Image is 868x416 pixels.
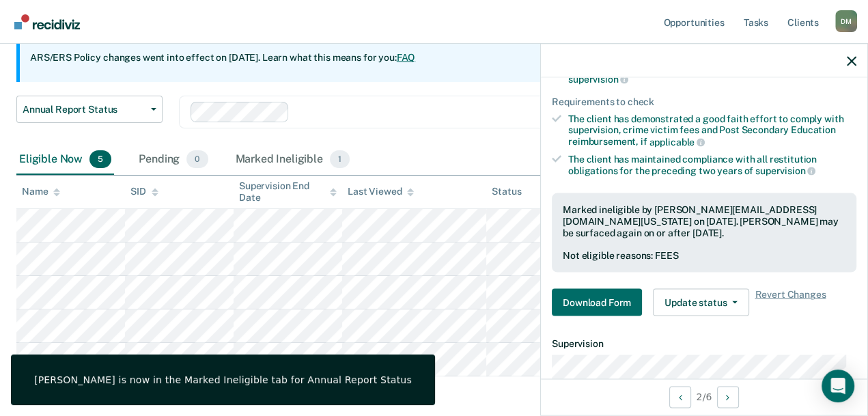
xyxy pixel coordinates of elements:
[16,145,114,175] div: Eligible Now
[233,145,353,175] div: Marked Ineligible
[397,52,416,63] a: FAQ
[239,180,337,204] div: Supervision End Date
[835,10,857,32] div: D M
[492,186,521,197] div: Status
[22,186,60,197] div: Name
[130,186,158,197] div: SID
[755,165,815,176] span: supervision
[835,10,857,32] button: Profile dropdown button
[568,113,856,148] div: The client has demonstrated a good faith effort to comply with supervision, crime victim fees and...
[89,150,111,168] span: 5
[34,374,412,386] div: [PERSON_NAME] is now in the Marked Ineligible tab for Annual Report Status
[669,386,691,408] button: Previous Opportunity
[23,104,145,115] span: Annual Report Status
[186,150,208,168] span: 0
[541,378,867,415] div: 2 / 6
[552,289,647,316] a: Navigate to form link
[822,370,854,402] div: Open Intercom Messenger
[552,338,856,350] dt: Supervision
[563,250,845,262] div: Not eligible reasons: FEES
[563,204,845,238] div: Marked ineligible by [PERSON_NAME][EMAIL_ADDRESS][DOMAIN_NAME][US_STATE] on [DATE]. [PERSON_NAME]...
[649,137,705,148] span: applicable
[30,51,415,65] p: ARS/ERS Policy changes went into effect on [DATE]. Learn what this means for you:
[330,150,350,168] span: 1
[568,153,856,176] div: The client has maintained compliance with all restitution obligations for the preceding two years of
[552,96,856,107] div: Requirements to check
[755,289,826,316] span: Revert Changes
[568,74,628,85] span: supervision
[348,186,414,197] div: Last Viewed
[14,14,80,29] img: Recidiviz
[717,386,739,408] button: Next Opportunity
[136,145,210,175] div: Pending
[653,289,749,316] button: Update status
[552,289,642,316] button: Download Form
